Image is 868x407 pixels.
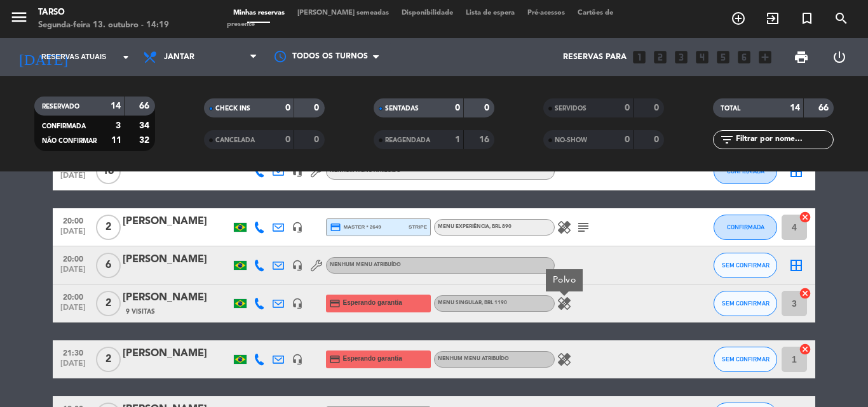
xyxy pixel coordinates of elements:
span: CONFIRMADA [727,168,764,175]
span: 2 [96,291,121,316]
i: subject [576,220,591,235]
span: Menu Singular [438,300,507,305]
i: healing [557,220,572,235]
i: credit_card [329,354,341,365]
span: CHECK INS [215,105,250,112]
i: power_settings_new [832,50,847,65]
span: 20:00 [57,289,89,304]
div: [PERSON_NAME] [123,251,231,268]
span: [DATE] [57,227,89,242]
i: healing [557,296,572,311]
strong: 3 [116,121,121,130]
button: CONFIRMADA [714,159,777,184]
strong: 0 [285,103,290,112]
strong: 0 [625,135,630,144]
span: Nenhum menu atribuído [330,168,401,173]
strong: 0 [625,103,630,112]
strong: 0 [654,135,661,144]
i: looks_one [631,49,648,65]
span: NO-SHOW [555,137,587,143]
i: [DATE] [10,43,77,71]
strong: 66 [139,102,152,110]
span: SEM CONFIRMAR [722,300,770,307]
strong: 66 [818,103,831,112]
strong: 1 [455,135,460,144]
div: LOG OUT [820,38,858,76]
button: CONFIRMADA [714,215,777,240]
span: Jantar [164,53,194,62]
span: 2 [96,215,121,240]
span: master * 2649 [330,222,381,233]
button: SEM CONFIRMAR [714,291,777,316]
span: Cartões de presente [227,10,613,28]
span: Minhas reservas [227,10,291,17]
div: [PERSON_NAME] [123,213,231,230]
strong: 0 [455,103,460,112]
span: Lista de espera [459,10,521,17]
i: turned_in_not [799,11,815,26]
span: [DATE] [57,265,89,280]
i: cancel [799,287,811,300]
span: 20:00 [57,213,89,227]
button: SEM CONFIRMAR [714,347,777,372]
span: 20:00 [57,251,89,265]
span: print [794,50,809,65]
span: SERVIDOS [555,105,587,112]
span: [DATE] [57,304,89,318]
span: 2 [96,347,121,372]
i: headset_mic [292,222,303,233]
span: stripe [409,223,427,231]
span: TOTAL [721,105,740,112]
i: healing [557,352,572,367]
span: [DATE] [57,171,89,186]
i: add_box [757,49,773,65]
i: add_circle_outline [731,11,746,26]
i: looks_5 [715,49,731,65]
i: cancel [799,211,811,224]
strong: 16 [479,135,492,144]
i: exit_to_app [765,11,780,26]
div: Polvo [546,269,583,291]
span: SENTADAS [385,105,419,112]
strong: 0 [314,103,322,112]
i: border_all [789,164,804,179]
span: Reservas atuais [41,51,106,63]
strong: 14 [111,102,121,110]
span: CONFIRMADA [42,123,86,130]
span: , BRL 1190 [482,300,507,305]
span: RESERVADO [42,103,79,110]
i: menu [10,8,29,27]
span: Disponibilidade [395,10,459,17]
span: Pré-acessos [521,10,571,17]
span: Nenhum menu atribuído [330,262,401,267]
span: , BRL 890 [489,224,512,229]
button: SEM CONFIRMAR [714,253,777,278]
span: Esperando garantia [343,298,402,308]
span: 21:30 [57,345,89,359]
strong: 0 [654,103,661,112]
i: looks_4 [694,49,710,65]
i: search [834,11,849,26]
span: Reservas para [563,53,627,62]
strong: 0 [484,103,492,112]
strong: 0 [314,135,322,144]
i: credit_card [329,298,341,309]
span: NÃO CONFIRMAR [42,138,97,144]
span: CANCELADA [215,137,255,143]
strong: 0 [285,135,290,144]
strong: 14 [790,103,800,112]
span: 16 [96,159,121,184]
i: headset_mic [292,298,303,309]
strong: 32 [139,136,152,145]
div: [PERSON_NAME] [123,345,231,362]
i: headset_mic [292,166,303,177]
i: headset_mic [292,354,303,365]
span: 9 Visitas [126,307,155,317]
i: arrow_drop_down [118,50,133,65]
i: looks_6 [736,49,752,65]
i: filter_list [719,132,735,147]
strong: 11 [111,136,121,145]
i: credit_card [330,222,341,233]
span: [DATE] [57,359,89,374]
span: SEM CONFIRMAR [722,262,770,269]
